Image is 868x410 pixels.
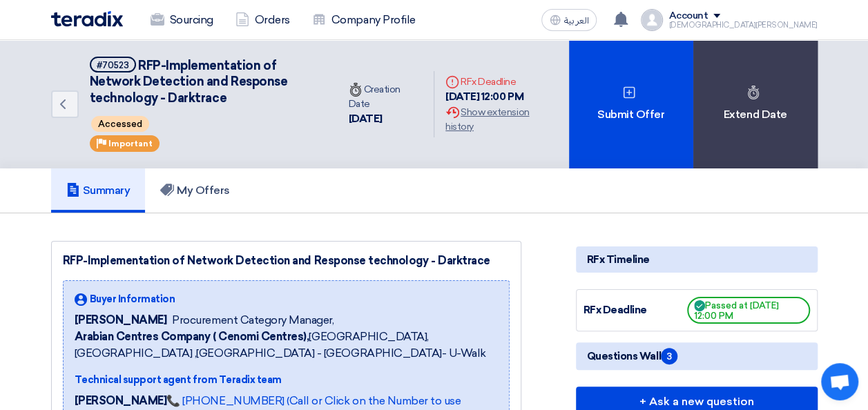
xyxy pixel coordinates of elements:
[445,105,557,134] div: Show extension history
[569,40,693,168] div: Submit Offer
[172,312,334,329] span: Procurement Category Manager,
[75,330,309,343] b: Arabian Centres Company ( Cenomi Centres),
[75,394,167,407] strong: [PERSON_NAME]
[75,373,498,387] div: Technical support agent from Teradix team
[66,184,131,197] h5: Summary
[668,21,817,29] div: [DEMOGRAPHIC_DATA][PERSON_NAME]
[349,111,423,127] div: [DATE]
[160,184,230,197] h5: My Offers
[563,16,588,26] span: العربية
[641,9,663,31] img: profile_test.png
[693,40,818,168] div: Extend Date
[139,5,224,35] a: Sourcing
[108,139,153,148] span: Important
[145,168,245,213] a: My Offers
[349,82,423,111] div: Creation Date
[445,75,557,89] div: RFx Deadline
[90,58,288,106] span: RFP-Implementation of Network Detection and Response technology - Darktrace
[51,168,146,213] a: Summary
[75,329,498,362] span: [GEOGRAPHIC_DATA], [GEOGRAPHIC_DATA] ,[GEOGRAPHIC_DATA] - [GEOGRAPHIC_DATA]- U-Walk
[584,302,687,318] div: RFx Deadline
[301,5,427,35] a: Company Profile
[576,246,818,273] div: RFx Timeline
[821,363,858,400] a: Open chat
[97,61,129,70] div: #70523
[90,292,175,306] span: Buyer Information
[587,348,677,364] span: Questions Wall
[687,297,810,324] span: Passed at [DATE] 12:00 PM
[668,10,708,22] div: Account
[224,5,301,35] a: Orders
[63,253,510,269] div: RFP-Implementation of Network Detection and Response technology - Darktrace
[541,9,597,31] button: العربية
[51,11,123,27] img: Teradix logo
[661,348,677,364] span: 3
[91,116,149,132] span: Accessed
[75,312,167,329] span: [PERSON_NAME]
[445,89,557,105] div: [DATE] 12:00 PM
[90,57,321,106] h5: RFP-Implementation of Network Detection and Response technology - Darktrace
